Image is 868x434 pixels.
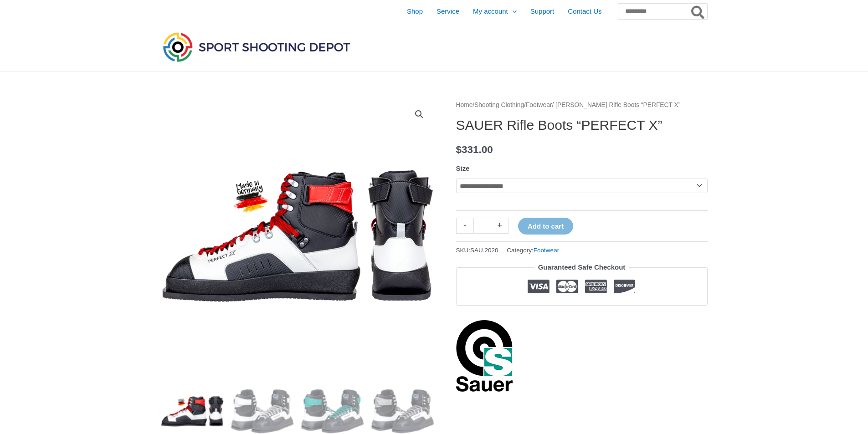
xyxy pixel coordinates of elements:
[534,261,629,274] legend: Guaranteed Safe Checkout
[161,99,434,373] img: PERFECT X
[507,245,559,256] span: Category:
[518,218,573,235] button: Add to cart
[534,247,559,254] a: Footwear
[456,164,470,172] label: Size
[456,144,462,155] span: $
[456,245,498,256] span: SKU:
[161,30,352,64] img: Sport Shooting Depot
[689,4,707,19] button: Search
[456,99,708,111] nav: Breadcrumb
[456,102,473,108] a: Home
[456,144,493,155] bdi: 331.00
[456,117,708,133] h1: SAUER Rifle Boots “PERFECT X”
[456,319,513,392] a: Sauer Shooting Sportswear
[474,102,524,108] a: Shooting Clothing
[411,106,427,123] a: View full-screen image gallery
[470,247,498,254] span: SAU.2020
[473,218,491,234] input: Product quantity
[526,102,552,108] a: Footwear
[456,218,473,234] a: -
[491,218,508,234] a: +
